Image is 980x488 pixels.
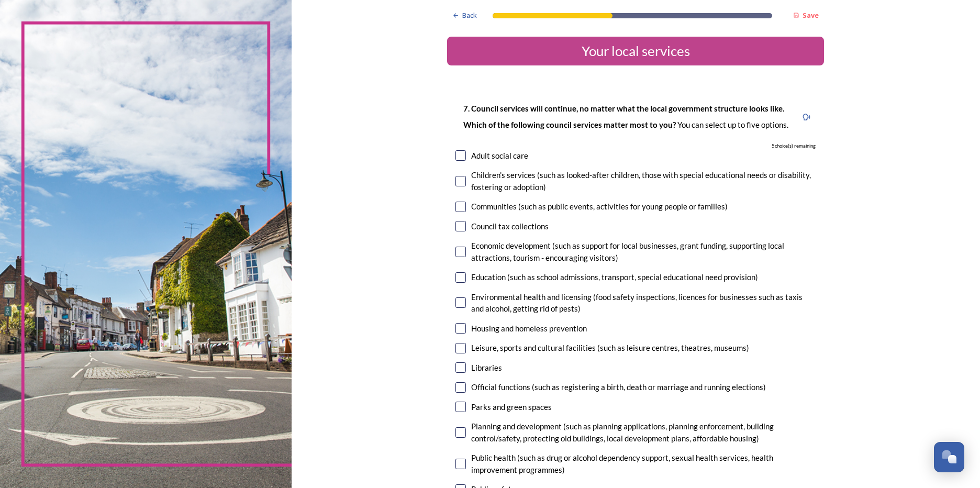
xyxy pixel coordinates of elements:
div: Adult social care [471,150,528,162]
span: Back [462,10,477,20]
div: Housing and homeless prevention [471,323,587,335]
strong: Which of the following council services matter most to you? [463,120,677,129]
div: Children's services (such as looked-after children, those with special educational needs or disab... [471,169,816,193]
div: Economic development (such as support for local businesses, grant funding, supporting local attra... [471,240,816,263]
div: Education (such as school admissions, transport, special educational need provision) [471,271,758,283]
div: Public health (such as drug or alcohol dependency support, sexual health services, health improve... [471,452,816,475]
p: You can select up to five options. [463,119,788,130]
div: Communities (such as public events, activities for young people or families) [471,201,728,213]
span: 5 choice(s) remaining [772,142,816,150]
button: Open Chat [934,442,964,472]
div: Official functions (such as registering a birth, death or marriage and running elections) [471,381,766,393]
div: Libraries [471,362,502,374]
div: Leisure, sports and cultural facilities (such as leisure centres, theatres, museums) [471,342,749,354]
strong: 7. Council services will continue, no matter what the local government structure looks like. [463,104,784,113]
strong: Save [803,10,819,20]
div: Your local services [451,41,820,61]
div: Environmental health and licensing (food safety inspections, licences for businesses such as taxi... [471,291,816,315]
div: Council tax collections [471,220,549,232]
div: Parks and green spaces [471,401,552,413]
div: Planning and development (such as planning applications, planning enforcement, building control/s... [471,420,816,444]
